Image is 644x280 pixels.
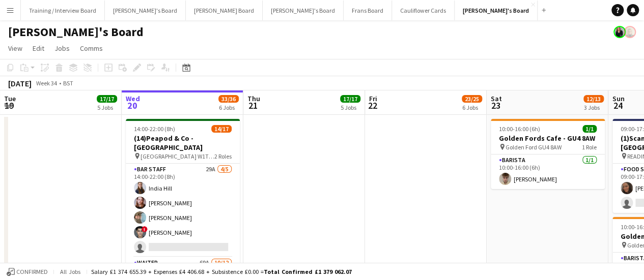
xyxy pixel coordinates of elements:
[214,152,232,160] span: 2 Roles
[491,119,605,189] app-job-card: 10:00-16:00 (6h)1/1Golden Fords Cafe - GU4 8AW Golden Ford GU4 8AW1 RoleBarista1/110:00-16:00 (6h...
[263,1,344,20] button: [PERSON_NAME]'s Board
[134,125,175,133] span: 14:00-22:00 (8h)
[368,100,377,111] span: 22
[16,268,48,275] span: Confirmed
[584,104,603,111] div: 3 Jobs
[264,268,352,275] span: Total Confirmed £1 379 062.07
[341,104,360,111] div: 5 Jobs
[491,134,605,143] h3: Golden Fords Cafe - GU4 8AW
[21,1,105,20] button: Training / Interview Board
[97,104,117,111] div: 5 Jobs
[624,26,636,38] app-user-avatar: Nikoleta Gehfeld
[455,1,538,20] button: [PERSON_NAME]'s Board
[613,26,626,38] app-user-avatar: Thomasina Dixon
[491,154,605,189] app-card-role: Barista1/110:00-16:00 (6h)[PERSON_NAME]
[63,79,73,87] div: BST
[142,226,148,232] span: !
[29,42,48,55] a: Edit
[76,42,107,55] a: Comms
[369,94,377,103] span: Fri
[33,44,44,53] span: Edit
[8,24,144,40] h1: [PERSON_NAME]'s Board
[34,79,59,87] span: Week 34
[54,44,70,53] span: Jobs
[392,1,455,20] button: Cauliflower Cards
[126,94,140,103] span: Wed
[186,1,263,20] button: [PERSON_NAME] Board
[246,100,260,111] span: 21
[8,78,32,88] div: [DATE]
[8,44,22,53] span: View
[582,143,597,151] span: 1 Role
[141,152,214,160] span: [GEOGRAPHIC_DATA] W1T 4QS
[462,104,482,111] div: 6 Jobs
[247,94,260,103] span: Thu
[97,95,117,103] span: 17/17
[126,134,240,152] h3: (14)Peapod & Co - [GEOGRAPHIC_DATA]
[91,268,352,275] div: Salary £1 374 655.39 + Expenses £4 406.68 + Subsistence £0.00 =
[126,119,240,269] app-job-card: 14:00-22:00 (8h)14/17(14)Peapod & Co - [GEOGRAPHIC_DATA] [GEOGRAPHIC_DATA] W1T 4QS2 RolesBAR STAF...
[340,95,360,103] span: 17/17
[58,268,82,275] span: All jobs
[105,1,186,20] button: [PERSON_NAME]'s Board
[582,125,597,133] span: 1/1
[583,95,604,103] span: 12/13
[506,143,562,151] span: Golden Ford GU4 8AW
[211,125,232,133] span: 14/17
[3,100,16,111] span: 19
[126,164,240,257] app-card-role: BAR STAFF29A4/514:00-22:00 (8h)India Hill[PERSON_NAME][PERSON_NAME]![PERSON_NAME]
[80,44,103,53] span: Comms
[612,94,625,103] span: Sun
[344,1,392,20] button: Frans Board
[611,100,625,111] span: 24
[219,104,238,111] div: 6 Jobs
[5,266,49,277] button: Confirmed
[4,42,26,55] a: View
[489,100,502,111] span: 23
[462,95,482,103] span: 23/25
[218,95,239,103] span: 33/36
[4,94,16,103] span: Tue
[124,100,140,111] span: 20
[50,42,74,55] a: Jobs
[491,94,502,103] span: Sat
[499,125,540,133] span: 10:00-16:00 (6h)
